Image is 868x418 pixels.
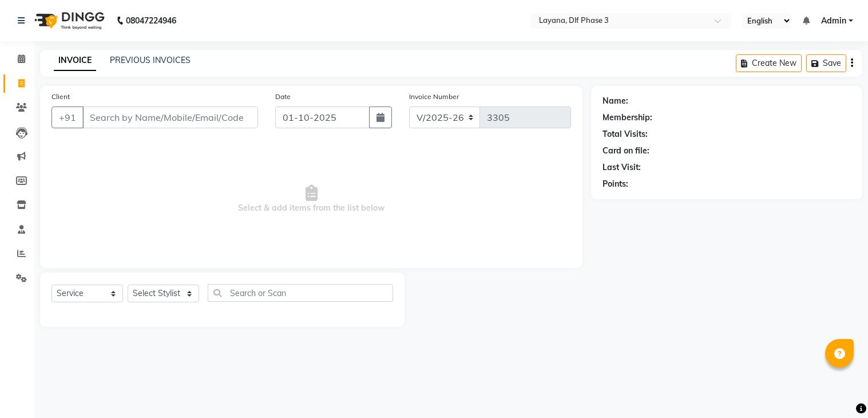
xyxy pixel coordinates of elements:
label: Client [51,92,70,102]
div: Points: [603,178,628,190]
div: Name: [603,95,628,107]
a: INVOICE [54,50,96,71]
button: Create New [736,54,802,72]
div: Total Visits: [603,128,648,140]
label: Invoice Number [409,92,459,102]
iframe: chat widget [820,372,857,407]
input: Search or Scan [208,284,393,302]
a: PREVIOUS INVOICES [110,55,191,65]
input: Search by Name/Mobile/Email/Code [82,107,258,128]
span: Select & add items from the list below [51,142,571,257]
b: 08047224946 [126,5,176,37]
div: Membership: [603,112,652,124]
div: Card on file: [603,145,649,157]
button: +91 [51,107,84,128]
label: Date [275,92,291,102]
span: Admin [821,15,846,27]
div: Last Visit: [603,161,641,173]
img: logo [29,5,108,37]
button: Save [806,54,846,72]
